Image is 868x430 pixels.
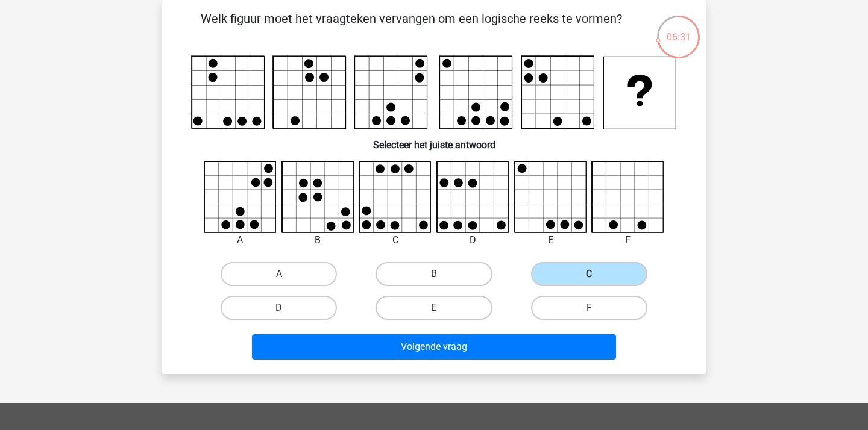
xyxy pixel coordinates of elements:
[252,334,617,360] button: Volgende vraag
[582,233,673,248] div: F
[181,129,687,151] h6: Selecteer het juiste antwoord
[181,10,641,46] p: Welk figuur moet het vraagteken vervangen om een logische reeks te vormen?
[376,296,492,320] label: E
[221,262,337,286] label: A
[505,233,596,248] div: E
[427,233,518,248] div: D
[376,262,492,286] label: B
[531,262,647,286] label: C
[531,296,647,320] label: F
[350,233,441,248] div: C
[656,14,701,45] div: 06:31
[221,296,337,320] label: D
[272,233,363,248] div: B
[195,233,286,248] div: A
